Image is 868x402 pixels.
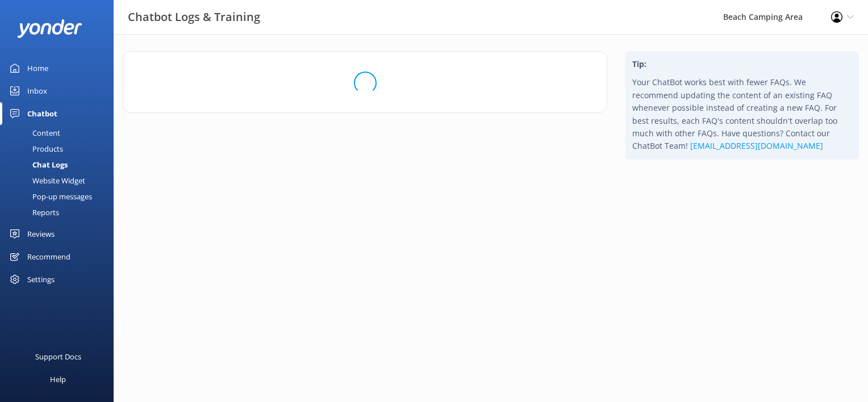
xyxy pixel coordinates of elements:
div: Chat Logs [7,157,68,173]
a: Chat Logs [7,157,114,173]
div: Chatbot [27,102,57,125]
div: Website Widget [7,173,85,189]
div: Home [27,57,48,79]
h4: Tip: [632,58,852,70]
div: Recommend [27,245,70,268]
a: Products [7,141,114,157]
a: [EMAIL_ADDRESS][DOMAIN_NAME] [690,140,823,151]
div: Reports [7,204,59,220]
a: Content [7,125,114,141]
div: Inbox [27,79,47,102]
div: Products [7,141,63,157]
a: Website Widget [7,173,114,189]
div: Support Docs [35,345,81,368]
a: Reports [7,204,114,220]
div: Content [7,125,60,141]
img: yonder-white-logo.png [17,19,82,38]
div: Settings [27,268,55,291]
p: Your ChatBot works best with fewer FAQs. We recommend updating the content of an existing FAQ whe... [632,76,852,152]
div: Reviews [27,223,55,245]
h3: Chatbot Logs & Training [128,8,260,26]
a: Pop-up messages [7,189,114,204]
div: Help [50,368,66,391]
div: Pop-up messages [7,189,92,204]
